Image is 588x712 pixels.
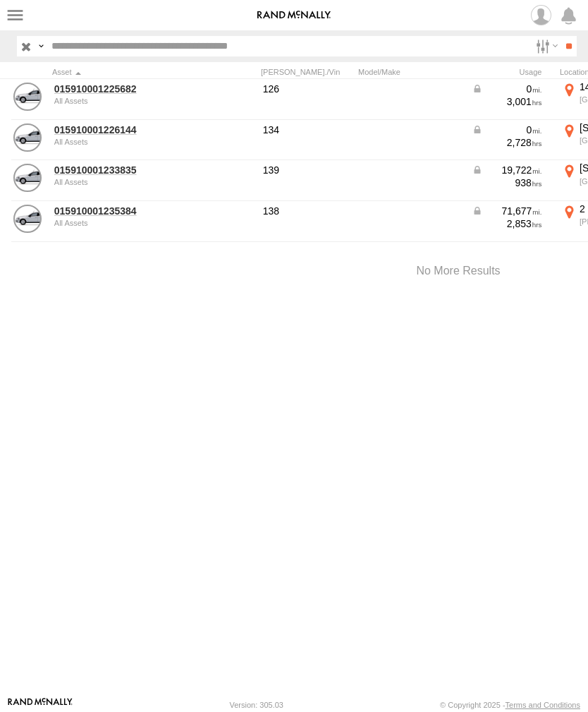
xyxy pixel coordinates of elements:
div: Data from Vehicle CANbus [472,205,542,217]
div: undefined [54,138,191,146]
a: Terms and Conditions [506,701,580,709]
div: Model/Make [358,67,464,77]
div: 134 [263,123,350,136]
div: Data from Vehicle CANbus [472,83,542,95]
a: 015910001225682 [54,83,191,95]
div: undefined [54,219,191,227]
label: Search Filter Options [530,36,561,56]
a: 015910001226144 [54,123,191,136]
div: undefined [54,97,191,105]
a: 015910001233835 [54,164,191,176]
div: [PERSON_NAME]./Vin [261,67,353,77]
div: 2,728 [472,136,542,149]
a: View Asset Details [13,164,42,192]
a: View Asset Details [13,123,42,152]
div: © Copyright 2025 - [440,701,580,709]
div: 138 [263,205,350,217]
div: Data from Vehicle CANbus [472,164,542,176]
div: 139 [263,164,350,176]
div: Usage [470,67,554,77]
label: Search Query [35,36,47,56]
div: Click to Sort [52,67,193,77]
a: View Asset Details [13,83,42,111]
a: View Asset Details [13,205,42,233]
div: Data from Vehicle CANbus [472,123,542,136]
img: rand-logo.svg [257,11,331,20]
div: 938 [472,176,542,189]
a: 015910001235384 [54,205,191,217]
a: Visit our Website [8,698,73,712]
div: Version: 305.03 [230,701,283,709]
div: 2,853 [472,217,542,230]
div: 126 [263,83,350,95]
div: undefined [54,178,191,186]
div: 3,001 [472,95,542,108]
